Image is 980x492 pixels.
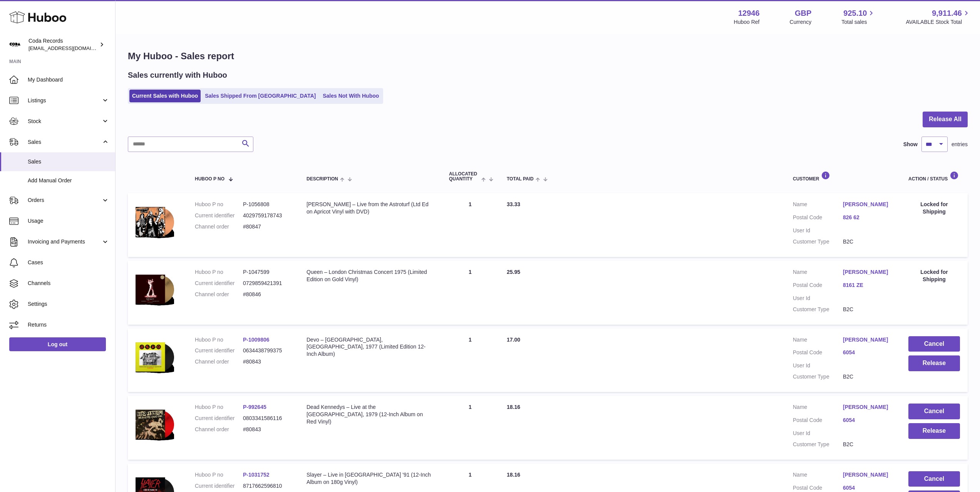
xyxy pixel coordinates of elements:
[795,8,811,18] strong: GBP
[195,358,243,365] dt: Channel order
[793,362,843,369] dt: User Id
[793,295,843,302] dt: User Id
[28,97,101,104] span: Listings
[932,8,962,18] span: 9,911.46
[243,201,291,208] dd: P-1056808
[908,336,960,352] button: Cancel
[28,197,101,204] span: Orders
[243,358,291,365] dd: #80843
[243,482,291,490] dd: 8717662596810
[908,355,960,371] button: Release
[307,201,434,215] div: [PERSON_NAME] – Live from the Astroturf (Ltd Ed on Apricot Vinyl with DVD)
[195,201,243,208] dt: Huboo P no
[243,269,291,276] dd: P-1047599
[507,337,520,343] span: 17.00
[320,90,382,102] a: Sales Not With Huboo
[507,472,520,478] span: 18.16
[952,141,968,148] span: entries
[243,280,291,287] dd: 0729859421391
[195,223,243,230] dt: Channel order
[793,306,843,313] dt: Customer Type
[843,373,893,380] dd: B2C
[9,337,106,351] a: Log out
[28,37,98,52] div: Coda Records
[793,171,893,182] div: Customer
[28,177,109,184] span: Add Manual Order
[28,217,109,225] span: Usage
[28,300,109,308] span: Settings
[843,441,893,448] dd: B2C
[195,212,243,219] dt: Current identifier
[28,280,109,287] span: Channels
[908,201,960,215] div: Locked for Shipping
[908,171,960,182] div: Action / Status
[843,404,893,411] a: [PERSON_NAME]
[243,426,291,433] dd: #80843
[195,177,224,182] span: Huboo P no
[507,201,520,207] span: 33.33
[28,76,109,83] span: My Dashboard
[136,269,174,310] img: 129461749718531.png
[195,336,243,344] dt: Huboo P no
[841,8,876,26] a: 925.10 Total sales
[195,471,243,479] dt: Huboo P no
[507,404,520,410] span: 18.16
[790,18,812,26] div: Currency
[441,329,499,392] td: 1
[28,259,109,266] span: Cases
[28,238,101,245] span: Invoicing and Payments
[843,282,893,289] a: 8161 ZE
[243,337,270,343] a: P-1009806
[908,471,960,487] button: Cancel
[307,471,434,486] div: Slayer – Live in [GEOGRAPHIC_DATA] '91 (12-Inch Album on 180g Vinyl)
[195,426,243,433] dt: Channel order
[843,201,893,208] a: [PERSON_NAME]
[908,404,960,419] button: Cancel
[793,336,843,345] dt: Name
[243,291,291,298] dd: #80846
[243,404,266,410] a: P-992645
[28,45,113,51] span: [EMAIL_ADDRESS][DOMAIN_NAME]
[243,415,291,422] dd: 0803341586116
[793,269,843,278] dt: Name
[128,70,227,80] h2: Sales currently with Huboo
[793,349,843,358] dt: Postal Code
[195,280,243,287] dt: Current identifier
[507,269,520,275] span: 25.95
[307,404,434,425] div: Dead Kennedys – Live at the [GEOGRAPHIC_DATA], 1979 (12-Inch Album on Red Vinyl)
[195,415,243,422] dt: Current identifier
[843,238,893,245] dd: B2C
[307,336,434,358] div: Devo – [GEOGRAPHIC_DATA], [GEOGRAPHIC_DATA], 1977 (Limited Edition 12-Inch Album)
[843,417,893,424] a: 6054
[843,471,893,479] a: [PERSON_NAME]
[195,404,243,411] dt: Huboo P no
[793,373,843,380] dt: Customer Type
[28,158,109,165] span: Sales
[793,441,843,448] dt: Customer Type
[793,227,843,234] dt: User Id
[243,223,291,230] dd: #80847
[449,172,479,182] span: ALLOCATED Quantity
[793,430,843,437] dt: User Id
[136,336,174,378] img: 129461726061222.png
[843,336,893,344] a: [PERSON_NAME]
[908,423,960,439] button: Release
[243,212,291,219] dd: 4029759178743
[843,484,893,492] a: 6054
[129,90,201,102] a: Current Sales with Huboo
[195,269,243,276] dt: Huboo P no
[243,472,270,478] a: P-1031752
[136,404,174,445] img: 1718709074.png
[843,269,893,276] a: [PERSON_NAME]
[793,214,843,223] dt: Postal Code
[793,417,843,426] dt: Postal Code
[843,306,893,313] dd: B2C
[195,347,243,354] dt: Current identifier
[441,193,499,257] td: 1
[793,282,843,291] dt: Postal Code
[28,138,101,146] span: Sales
[793,404,843,413] dt: Name
[128,50,968,62] h1: My Huboo - Sales report
[793,201,843,210] dt: Name
[841,18,876,26] span: Total sales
